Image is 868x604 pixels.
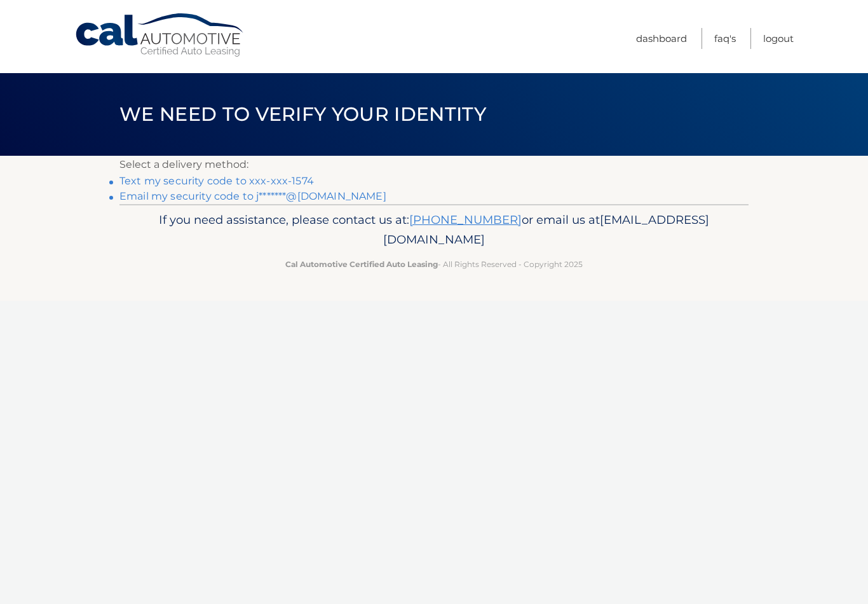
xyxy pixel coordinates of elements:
[119,175,314,187] a: Text my security code to xxx-xxx-1574
[119,190,386,202] a: Email my security code to j*******@[DOMAIN_NAME]
[409,212,522,227] a: [PHONE_NUMBER]
[119,156,749,174] p: Select a delivery method:
[763,28,794,49] a: Logout
[74,13,246,58] a: Cal Automotive
[285,259,438,269] strong: Cal Automotive Certified Auto Leasing
[119,102,486,126] span: We need to verify your identity
[636,28,687,49] a: Dashboard
[128,257,740,271] p: - All Rights Reserved - Copyright 2025
[714,28,736,49] a: FAQ's
[128,210,740,251] p: If you need assistance, please contact us at: or email us at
